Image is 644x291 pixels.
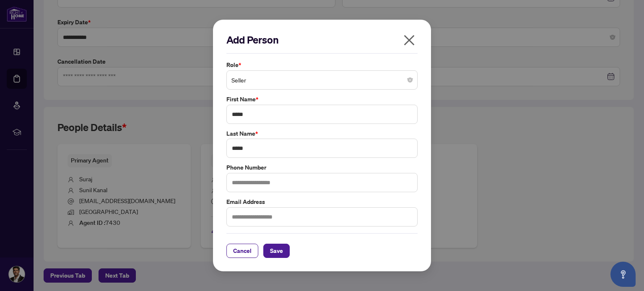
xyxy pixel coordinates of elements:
button: Open asap [610,262,636,287]
button: Cancel [226,244,258,258]
label: Phone Number [226,163,418,172]
span: Seller [231,72,413,88]
button: Save [263,244,290,258]
label: Role [226,60,418,70]
span: close-circle [408,77,413,82]
label: First Name [226,95,418,104]
span: Cancel [233,244,252,258]
h2: Add Person [226,33,418,46]
span: Save [270,244,283,258]
label: Last Name [226,129,418,138]
span: close [402,33,416,47]
label: Email Address [226,197,418,206]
